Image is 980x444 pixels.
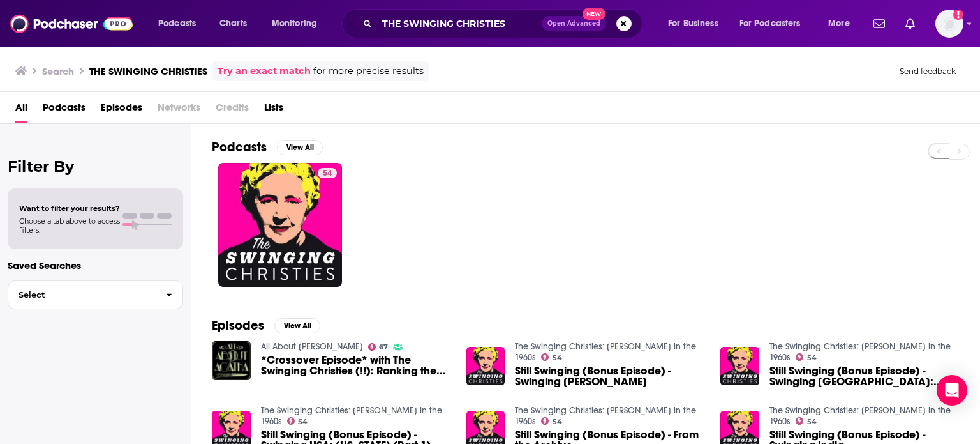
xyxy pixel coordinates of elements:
[466,347,505,386] img: Still Swinging (Bonus Episode) - Swinging Marple
[313,64,424,79] span: for more precise results
[515,341,696,363] a: The Swinging Christies: Agatha Christie in the 1960s
[731,13,819,34] button: open menu
[211,13,255,34] a: Charts
[158,97,200,123] span: Networks
[935,10,963,38] span: Logged in as N0elleB7
[368,343,389,351] a: 67
[8,157,183,176] h2: Filter By
[769,365,960,387] span: Still Swinging (Bonus Episode) - Swinging [GEOGRAPHIC_DATA]: [US_STATE][GEOGRAPHIC_DATA] (Part 2)
[868,13,890,34] a: Show notifications dropdown
[212,139,267,155] h2: Podcasts
[935,10,963,38] button: Show profile menu
[318,168,337,178] a: 54
[553,355,562,361] span: 54
[218,163,342,287] a: 54
[542,16,606,31] button: Open AdvancedNew
[158,15,196,33] span: Podcasts
[261,341,363,352] a: All About Agatha Christie
[668,15,718,33] span: For Business
[769,341,951,363] a: The Swinging Christies: Agatha Christie in the 1960s
[377,13,542,34] input: Search podcasts, credits, & more...
[263,13,334,34] button: open menu
[900,13,920,34] a: Show notifications dropdown
[379,344,388,350] span: 67
[219,15,247,33] span: Charts
[807,419,817,425] span: 54
[8,280,183,309] button: Select
[553,419,562,425] span: 54
[937,375,967,406] div: Open Intercom Messenger
[796,353,817,361] a: 54
[261,355,451,376] span: *Crossover Episode* with The Swinging Christies (!!): Ranking the 1960s Novels of [PERSON_NAME]
[896,66,960,77] button: Send feedback
[769,405,951,427] a: The Swinging Christies: Agatha Christie in the 1960s
[19,217,120,234] span: Choose a tab above to access filters.
[720,347,759,386] img: Still Swinging (Bonus Episode) - Swinging USA: Washington DC (Part 2)
[515,405,696,427] a: The Swinging Christies: Agatha Christie in the 1960s
[541,353,562,361] a: 54
[819,13,866,34] button: open menu
[272,15,317,33] span: Monitoring
[277,140,323,155] button: View All
[149,13,212,34] button: open menu
[323,167,332,180] span: 54
[583,8,605,20] span: New
[43,97,85,123] a: Podcasts
[216,97,249,123] span: Credits
[15,97,27,123] a: All
[354,9,655,38] div: Search podcasts, credits, & more...
[541,417,562,425] a: 54
[935,10,963,38] img: User Profile
[274,318,320,333] button: View All
[264,97,283,123] a: Lists
[212,341,251,380] img: *Crossover Episode* with The Swinging Christies (!!): Ranking the 1960s Novels of Agatha Christie
[515,365,705,387] span: Still Swinging (Bonus Episode) - Swinging [PERSON_NAME]
[515,365,705,387] a: Still Swinging (Bonus Episode) - Swinging Marple
[212,318,264,333] h2: Episodes
[218,64,311,79] a: Try an exact match
[828,15,850,33] span: More
[659,13,734,34] button: open menu
[807,355,817,361] span: 54
[10,11,133,36] img: Podchaser - Follow, Share and Rate Podcasts
[298,419,308,425] span: 54
[796,417,817,425] a: 54
[739,15,801,33] span: For Podcasters
[19,204,120,213] span: Want to filter your results?
[287,417,308,425] a: 54
[261,405,442,427] a: The Swinging Christies: Agatha Christie in the 1960s
[547,20,600,27] span: Open Advanced
[89,65,207,77] h3: THE SWINGING CHRISTIES
[769,365,960,387] a: Still Swinging (Bonus Episode) - Swinging USA: Washington DC (Part 2)
[212,139,323,155] a: PodcastsView All
[42,65,74,77] h3: Search
[953,10,963,20] svg: Add a profile image
[8,259,183,272] p: Saved Searches
[212,318,320,333] a: EpisodesView All
[8,291,156,299] span: Select
[261,355,451,376] a: *Crossover Episode* with The Swinging Christies (!!): Ranking the 1960s Novels of Agatha Christie
[101,97,142,123] a: Episodes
